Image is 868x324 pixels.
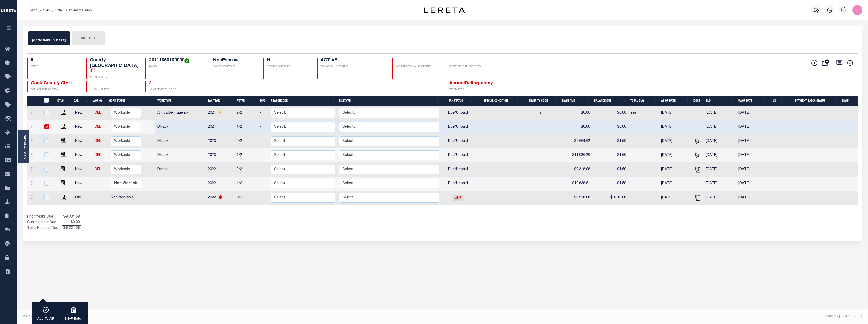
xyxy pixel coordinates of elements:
[659,191,691,205] td: [DATE]
[258,96,269,106] th: MPO
[704,120,736,134] td: [DATE]
[736,120,769,134] td: [DATE]
[29,9,37,12] a: Home
[213,58,257,63] h4: NonEscrow
[235,96,258,106] th: RType: activate to sort column ascending
[659,96,691,106] th: As of Date: activate to sort column ascending
[73,106,93,120] td: New
[441,96,475,106] th: Tax Status: activate to sort column ascending
[235,163,258,177] td: 2/2
[155,106,206,120] td: AnnualDelinquency
[31,81,73,86] span: Cook County Clerk
[55,96,72,106] th: DTLS
[213,65,257,69] p: TAX SERVICE TYPE
[337,96,441,106] th: BillType: activate to sort column ascending
[441,120,475,134] td: Due/Unpaid
[441,106,475,120] td: Due/Unpaid
[269,96,337,106] th: ReasonCode: activate to sort column ascending
[852,5,862,15] img: svg+xml;base64,PHN2ZyB4bWxucz0iaHR0cDovL3d3dy53My5vcmcvMjAwMC9zdmciIHBvaW50ZXItZXZlbnRzPSJub25lIi...
[840,96,861,106] th: SNAP: activate to sort column ascending
[95,168,101,171] a: DEL
[267,65,311,69] p: SERVICE OVERRIDE
[31,58,80,63] h4: IL
[441,134,475,148] td: Due/Unpaid
[704,177,736,191] td: [DATE]
[95,153,101,157] a: DEL
[258,134,269,148] td: -
[90,76,139,79] p: AGENCY WEBSITE
[769,96,785,106] th: LD: activate to sort column ascending
[258,120,269,134] td: -
[73,120,93,134] td: New
[475,96,521,106] th: Special Condition: activate to sort column ascending
[206,148,235,163] td: 2023
[95,111,101,115] a: DEL
[441,148,475,163] td: Due/Unpaid
[27,220,62,225] td: Current Year Due
[321,58,386,63] h4: ACTIVE
[31,88,80,92] p: DELINQUENT AGENCY
[62,220,81,225] span: $0.00
[321,65,386,69] p: TAX ACCOUNT STATUS
[23,133,26,159] a: Parcel & Loan
[396,58,397,63] span: -
[560,177,592,191] td: $10,838.81
[219,195,222,199] img: RedCircle.png
[31,65,80,69] p: STATE
[659,177,691,191] td: [DATE]
[27,214,62,220] td: Prior Years Due
[704,134,736,148] td: [DATE]
[521,96,560,106] th: Severity Code: activate to sort column ascending
[90,88,139,92] p: IN BANKRUPTCY
[72,96,91,106] th: CAL: activate to sort column ascending
[73,148,93,163] td: New
[704,96,736,106] th: ELD: activate to sort column ascending
[206,96,235,106] th: Tax Year: activate to sort column ascending
[592,106,628,120] td: $0.00
[736,191,769,205] td: [DATE]
[560,134,592,148] td: $9,664.62
[736,148,769,163] td: [DATE]
[206,163,235,177] td: 2022
[704,163,736,177] td: [DATE]
[267,58,311,63] h4: N
[149,88,204,92] p: LOAN SEVERITY CODE
[235,191,258,205] td: DELQ
[62,226,81,231] span: $9,331.58
[219,111,222,114] img: Star.svg
[41,96,55,106] th: &nbsp;
[62,214,81,220] span: $9,331.58
[560,106,592,120] td: $0.00
[630,111,637,115] span: Yes
[73,163,93,177] td: New
[155,120,206,134] td: Dtrack
[72,31,105,45] button: HISTORY
[27,225,62,231] td: Total Balance Due
[736,96,769,106] th: PWOP Date: activate to sort column ascending
[659,134,691,148] td: [DATE]
[258,163,269,177] td: -
[453,195,463,201] span: UNP
[63,8,92,12] li: Payment History
[449,58,451,63] span: -
[155,96,206,106] th: Work Type
[155,148,206,163] td: Dtrack
[91,96,106,106] th: WorkQ
[560,96,592,106] th: Base Amt: activate to sort column ascending
[736,177,769,191] td: [DATE]
[149,65,204,69] p: TAX ID
[235,134,258,148] td: 2/2
[396,65,440,69] p: WITH ADDITIONAL PROPERTY
[95,125,101,129] a: DEL
[704,148,736,163] td: [DATE]
[659,163,691,177] td: [DATE]
[206,134,235,148] td: 2023
[95,139,101,143] a: DEL
[27,96,41,106] th: &nbsp;&nbsp;&nbsp;&nbsp;&nbsp;&nbsp;&nbsp;&nbsp;&nbsp;&nbsp;
[258,191,269,205] td: -
[55,9,63,12] a: Detail
[659,148,691,163] td: [DATE]
[206,177,235,191] td: 2022
[5,116,13,122] i: travel_explore
[736,134,769,148] td: [DATE]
